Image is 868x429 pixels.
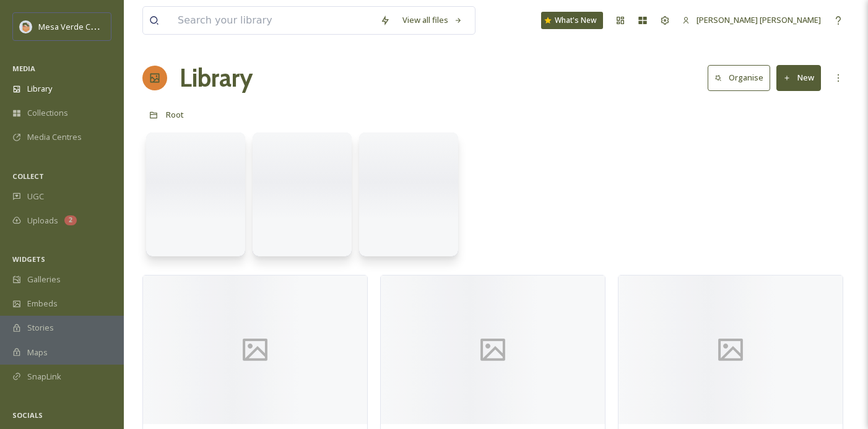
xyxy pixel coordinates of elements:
span: Library [27,83,52,95]
span: Embeds [27,298,58,310]
span: Collections [27,107,68,119]
a: Root [166,107,184,122]
button: Organise [708,65,770,90]
span: [PERSON_NAME] [PERSON_NAME] [697,14,821,25]
span: WIDGETS [12,254,45,264]
span: Uploads [27,215,58,227]
span: COLLECT [12,171,44,181]
a: What's New [541,12,603,29]
span: SnapLink [27,371,61,383]
span: UGC [27,191,44,202]
span: Galleries [27,274,61,285]
button: New [776,65,821,90]
img: MVC%20SnapSea%20logo%20%281%29.png [20,20,32,33]
a: Library [180,59,253,97]
span: Mesa Verde Country [38,20,115,32]
a: View all files [396,8,469,32]
span: SOCIALS [12,410,43,420]
span: Media Centres [27,131,82,143]
span: Root [166,109,184,120]
div: 2 [64,215,77,225]
span: Maps [27,347,48,358]
span: MEDIA [12,64,35,73]
input: Search your library [171,7,374,34]
a: [PERSON_NAME] [PERSON_NAME] [676,8,827,32]
span: Stories [27,322,54,334]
